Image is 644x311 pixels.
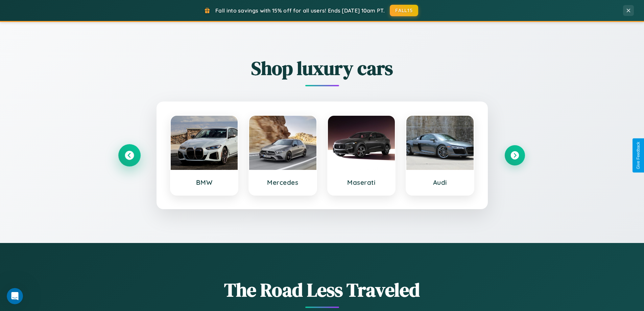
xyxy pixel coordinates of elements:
[119,55,525,81] h2: Shop luxury cars
[390,5,418,16] button: FALL15
[215,7,385,14] span: Fall into savings with 15% off for all users! Ends [DATE] 10am PT.
[335,178,388,186] h3: Maserati
[119,277,525,303] h1: The Road Less Traveled
[7,288,23,304] iframe: Intercom live chat
[636,142,641,169] div: Give Feedback
[413,178,467,186] h3: Audi
[177,178,231,186] h3: BMW
[256,178,310,186] h3: Mercedes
